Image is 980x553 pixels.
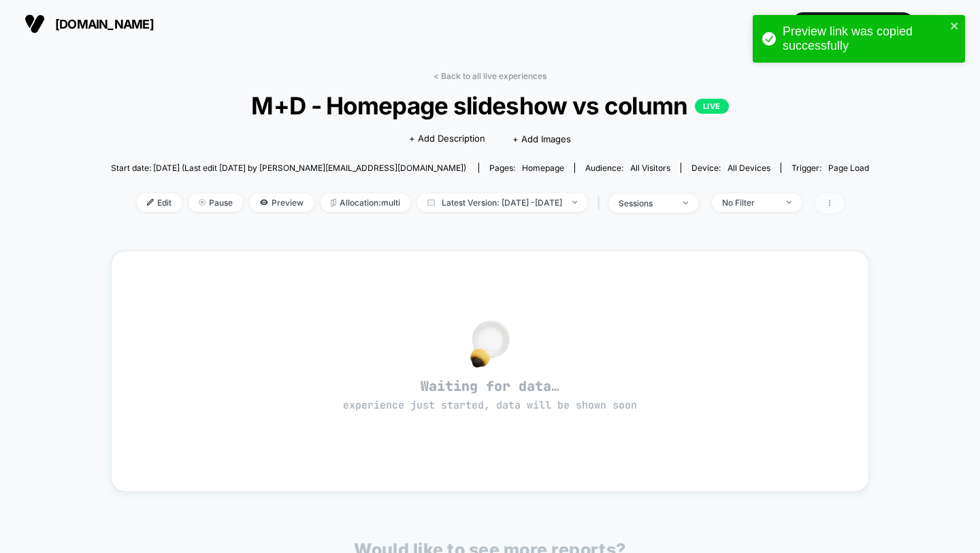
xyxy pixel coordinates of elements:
[791,163,869,173] div: Trigger:
[321,193,410,212] span: Allocation: multi
[619,198,673,208] div: sessions
[135,377,845,413] span: Waiting for data…
[417,193,587,212] span: Latest Version: [DATE] - [DATE]
[489,163,564,173] div: Pages:
[828,163,869,173] span: Page Load
[925,10,960,38] button: EM
[149,91,831,120] span: M+D - Homepage slideshow vs column
[783,25,946,53] div: Preview link was copied successfully
[950,20,960,33] button: close
[189,193,243,212] span: Pause
[147,199,154,206] img: edit
[427,199,435,206] img: calendar
[20,13,158,35] button: [DOMAIN_NAME]
[630,163,670,173] span: All Visitors
[111,163,466,173] span: Start date: [DATE] (Last edit [DATE] by [PERSON_NAME][EMAIL_ADDRESS][DOMAIN_NAME])
[343,398,637,412] span: experience just started, data will be shown soon
[199,199,206,206] img: end
[585,163,670,173] div: Audience:
[470,320,510,368] img: no_data
[434,71,546,81] a: < Back to all live experiences
[24,14,45,34] img: Visually logo
[594,193,608,213] span: |
[522,163,564,173] span: homepage
[409,132,485,146] span: + Add Description
[331,199,336,206] img: rebalance
[787,201,791,204] img: end
[728,163,770,173] span: all devices
[250,193,314,212] span: Preview
[55,17,154,31] span: [DOMAIN_NAME]
[681,163,781,173] span: Device:
[722,197,777,208] div: No Filter
[695,99,729,114] p: LIVE
[572,201,577,204] img: end
[137,193,182,212] span: Edit
[512,133,571,144] span: + Add Images
[683,202,688,204] img: end
[929,11,955,37] div: EM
